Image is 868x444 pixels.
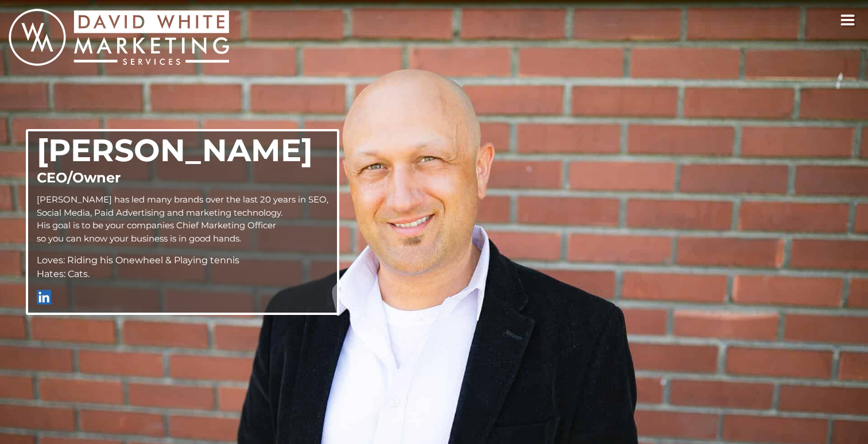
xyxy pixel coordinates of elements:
button: toggle navigation [836,9,860,32]
p: [PERSON_NAME] has led many brands over the last 20 years in SEO, Social Media, Paid Advertising a... [37,193,328,245]
span: Hates: Cats. [37,268,90,279]
h2: [PERSON_NAME] [37,135,328,165]
img: linkedin.png [37,290,54,305]
h3: CEO/Owner [37,171,328,185]
img: White Marketing - get found, lead digital [9,9,229,66]
a: White Marketing home link [9,9,229,70]
span: Loves: Riding his Onewheel & Playing tennis [37,255,239,266]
